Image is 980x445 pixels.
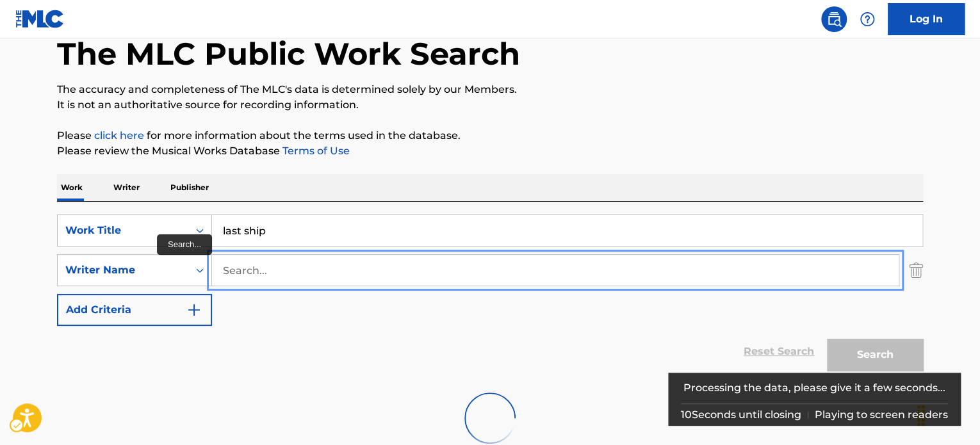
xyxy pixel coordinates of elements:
img: search [826,12,842,27]
input: Search... [212,255,899,286]
form: Search Form [57,214,923,377]
p: The accuracy and completeness of The MLC's data is determined solely by our Members. [57,82,923,97]
input: Search... [212,215,922,246]
div: Work Title [65,223,181,238]
p: Work [57,174,86,201]
p: It is not an authoritative source for recording information. [57,97,923,113]
p: Please review the Musical Works Database [57,143,923,159]
img: MLC Logo [15,10,65,28]
div: Processing the data, please give it a few seconds... [681,373,949,403]
img: help [860,12,875,27]
p: Writer [110,174,143,201]
p: Publisher [167,174,213,201]
h1: The MLC Public Work Search [57,35,520,73]
p: Please for more information about the terms used in the database. [57,128,923,143]
a: Terms of Use [280,145,350,157]
img: Delete Criterion [909,254,923,286]
img: 9d2ae6d4665cec9f34b9.svg [186,302,202,318]
img: preloader [464,392,516,444]
div: On [188,215,211,246]
div: Writer Name [65,263,181,278]
span: 10 [681,409,692,421]
a: click here [94,129,144,142]
button: Add Criteria [57,294,212,326]
a: Log In [888,3,965,35]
